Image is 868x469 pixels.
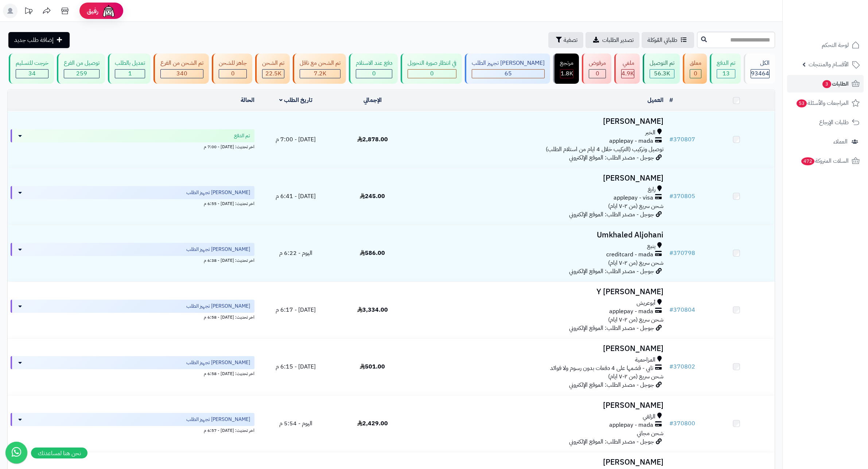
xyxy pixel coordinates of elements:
span: # [669,419,673,428]
div: 0 [408,70,456,78]
div: ملغي [621,59,634,67]
div: اخر تحديث: [DATE] - 6:57 م [11,426,254,434]
span: 2,429.00 [357,419,388,428]
a: تم الدفع 13 [708,54,742,84]
span: 0 [372,69,376,78]
span: 13 [723,69,730,78]
a: الإجمالي [363,96,382,105]
a: مرتجع 1.8K [552,54,580,84]
a: #370800 [669,419,695,428]
span: # [669,135,673,144]
span: 3,334.00 [357,306,388,314]
a: في انتظار صورة التحويل 0 [399,54,463,84]
div: تم الشحن من الفرع [160,59,203,67]
span: 472 [801,157,814,165]
div: اخر تحديث: [DATE] - 6:55 م [11,199,254,207]
span: # [669,362,673,371]
a: الكل93464 [742,54,776,84]
span: طلبات الإرجاع [819,117,849,127]
span: الخبر [645,129,655,137]
a: توصيل من الفرع 259 [55,54,106,84]
h3: Umkhaled Aljohani [414,231,663,239]
a: # [669,96,673,105]
a: [PERSON_NAME] تجهيز الطلب 65 [463,54,552,84]
a: تصدير الطلبات [585,32,639,48]
div: 0 [356,70,392,78]
div: 0 [589,70,606,78]
a: تم الشحن من الفرع 340 [152,54,210,84]
span: creditcard - mada [606,251,653,259]
span: 340 [176,69,187,78]
div: 56251 [650,70,674,78]
div: جاهز للشحن [219,59,247,67]
span: جوجل - مصدر الطلب: الموقع الإلكتروني [569,324,654,332]
span: 1.8K [561,69,573,78]
span: الطلبات [822,79,849,89]
div: اخر تحديث: [DATE] - 6:58 م [11,369,254,377]
span: 245.00 [360,192,385,201]
a: ملغي 4.9K [613,54,641,84]
span: شحن سريع (من ٢-٧ ايام) [608,259,663,267]
div: 259 [64,70,99,78]
div: 1 [115,70,145,78]
div: 22503 [262,70,284,78]
span: 586.00 [360,249,385,257]
div: تم الدفع [717,59,735,67]
span: # [669,306,673,314]
a: #370804 [669,306,695,314]
span: تم الدفع [234,132,250,139]
span: جوجل - مصدر الطلب: الموقع الإلكتروني [569,267,654,276]
a: تاريخ الطلب [279,96,312,105]
div: 13 [717,70,735,78]
span: 259 [76,69,87,78]
div: 34 [16,70,48,78]
span: 3 [822,80,831,88]
span: اليوم - 6:22 م [279,249,312,257]
a: تم الشحن 22.5K [254,54,291,84]
span: applepay - mada [609,421,653,429]
div: توصيل من الفرع [64,59,100,67]
span: 34 [28,69,36,78]
span: 501.00 [360,362,385,371]
span: 22.5K [265,69,281,78]
div: تم الشحن [262,59,284,67]
span: [DATE] - 6:41 م [276,192,316,201]
span: [DATE] - 6:17 م [276,306,316,314]
a: الحالة [241,96,254,105]
span: رفيق [87,7,98,15]
span: شحن سريع (من ٢-٧ ايام) [608,202,663,210]
span: [DATE] - 6:15 م [276,362,316,371]
span: المراجعات والأسئلة [796,98,849,108]
span: إضافة طلب جديد [14,36,54,44]
span: 2,878.00 [357,135,388,144]
h3: [PERSON_NAME] [414,458,663,466]
a: إضافة طلب جديد [8,32,70,48]
h3: [PERSON_NAME] [414,344,663,353]
div: [PERSON_NAME] تجهيز الطلب [472,59,545,67]
span: 1 [128,69,132,78]
span: [PERSON_NAME] تجهيز الطلب [186,246,250,253]
span: شحن سريع (من ٢-٧ ايام) [608,372,663,381]
div: معلق [690,59,701,67]
span: الأقسام والمنتجات [809,59,849,70]
span: 4.9K [622,69,634,78]
div: اخر تحديث: [DATE] - 6:38 م [11,256,254,264]
span: applepay - mada [609,137,653,145]
span: جوجل - مصدر الطلب: الموقع الإلكتروني [569,381,654,389]
a: العملاء [787,133,864,150]
h3: [PERSON_NAME] [414,174,663,182]
span: 56.3K [654,69,670,78]
a: السلات المتروكة472 [787,152,864,170]
span: 7.2K [314,69,326,78]
span: 0 [596,69,599,78]
span: 93464 [751,69,769,78]
span: 0 [231,69,235,78]
a: خرجت للتسليم 34 [7,54,55,84]
span: اليوم - 5:54 م [279,419,312,428]
a: الطلبات3 [787,75,864,92]
div: 1785 [560,70,573,78]
div: تم التوصيل [650,59,674,67]
a: معلق 0 [681,54,708,84]
span: تابي - قسّمها على 4 دفعات بدون رسوم ولا فوائد [550,364,653,373]
span: 53 [797,99,807,107]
